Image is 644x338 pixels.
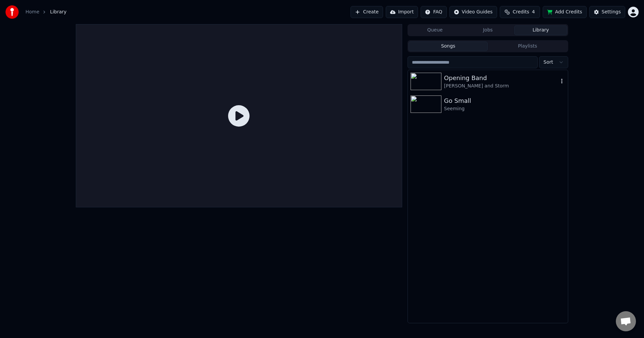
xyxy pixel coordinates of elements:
button: Create [351,6,383,18]
button: Playlists [488,42,567,51]
nav: breadcrumb [25,9,66,15]
span: Sort [543,59,553,66]
button: Library [514,25,567,35]
div: Opening Band [444,73,558,83]
button: FAQ [421,6,446,18]
div: Seeming [444,106,565,112]
a: Home [25,9,39,15]
span: Credits [513,9,529,15]
span: Library [50,9,66,15]
button: Jobs [462,25,515,35]
div: Go Small [444,96,565,106]
button: Songs [409,42,488,51]
button: Credits4 [500,6,540,18]
img: youka [5,5,19,19]
div: [PERSON_NAME] and Storm [444,83,558,89]
button: Video Guides [449,6,497,18]
a: Open chat [616,311,636,331]
button: Import [386,6,418,18]
button: Add Credits [543,6,587,18]
button: Settings [589,6,625,18]
span: 4 [532,9,535,15]
button: Queue [409,25,462,35]
div: Settings [602,9,621,15]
